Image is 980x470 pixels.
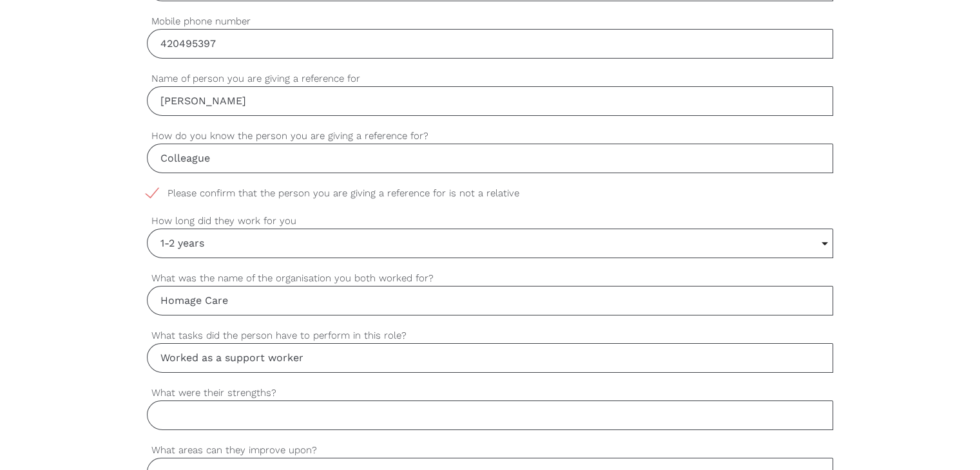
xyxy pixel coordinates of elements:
label: What were their strengths? [147,386,833,400]
label: What was the name of the organisation you both worked for? [147,271,833,286]
label: Mobile phone number [147,14,833,29]
label: What areas can they improve upon? [147,443,833,458]
label: Name of person you are giving a reference for [147,71,833,86]
label: How do you know the person you are giving a reference for? [147,129,833,144]
label: How long did they work for you [147,214,833,229]
span: Please confirm that the person you are giving a reference for is not a relative [147,186,544,201]
label: What tasks did the person have to perform in this role? [147,328,833,343]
